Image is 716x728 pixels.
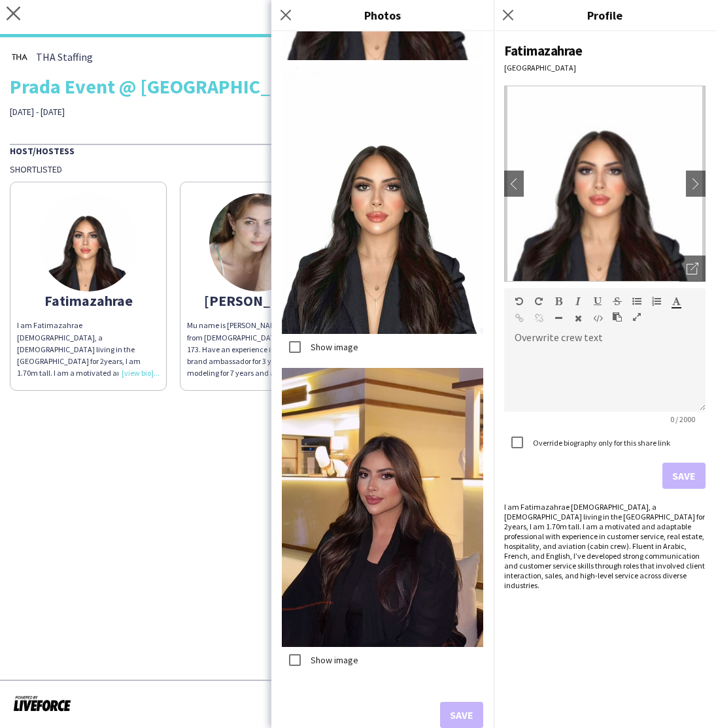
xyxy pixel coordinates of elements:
button: Unordered List [632,296,641,306]
div: [PERSON_NAME] [187,295,330,306]
label: Show image [308,654,358,666]
button: Horizontal Line [554,313,563,323]
img: Powered by Liveforce [13,694,71,712]
div: Fatimazahrae [17,295,160,306]
img: thumb-68385be579bb7.jpeg [39,193,137,291]
button: Underline [593,296,602,306]
button: HTML Code [593,313,602,323]
div: Open photos pop-in [679,256,706,282]
img: thumb-c81188cb-bbe9-4195-9684-2cc1dfbddcbc.jpg [209,193,307,291]
button: Fullscreen [632,312,641,322]
button: Undo [515,296,524,306]
img: Crew photo 1067930 [282,65,483,334]
div: I am Fatimazahrae [DEMOGRAPHIC_DATA], a [DEMOGRAPHIC_DATA] living in the [GEOGRAPHIC_DATA] for 2y... [17,320,160,379]
div: Host/Hostess [10,144,706,157]
button: Text Color [672,296,681,306]
label: Override biography only for this share link [530,438,670,448]
button: Bold [554,296,563,306]
h3: Profile [494,7,716,24]
img: thumb-0b1c4840-441c-4cf7-bc0f-fa59e8b685e2..jpg [10,47,29,67]
img: Crew avatar or photo [504,86,706,282]
span: 0 / 2000 [660,414,706,424]
div: Prada Event @ [GEOGRAPHIC_DATA] [10,76,706,96]
button: Ordered List [652,296,661,306]
span: THA Staffing [36,51,93,63]
button: Clear Formatting [573,313,583,323]
div: I am Fatimazahrae [DEMOGRAPHIC_DATA], a [DEMOGRAPHIC_DATA] living in the [GEOGRAPHIC_DATA] for 2y... [504,502,706,590]
button: Italic [573,296,583,306]
img: Crew photo 1067931 [282,368,483,647]
div: [GEOGRAPHIC_DATA] [504,63,706,73]
div: Mu name is [PERSON_NAME] and I am from [DEMOGRAPHIC_DATA]. My height is 173. Have an experience i... [187,320,330,379]
div: [DATE] - [DATE] [10,106,254,118]
div: Fatimazahrae [504,42,706,59]
label: Show image [308,341,358,353]
button: Strikethrough [613,296,622,306]
button: Paste as plain text [613,312,622,322]
button: Redo [534,296,543,306]
h3: Photos [271,7,494,24]
div: Shortlisted [10,163,706,175]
